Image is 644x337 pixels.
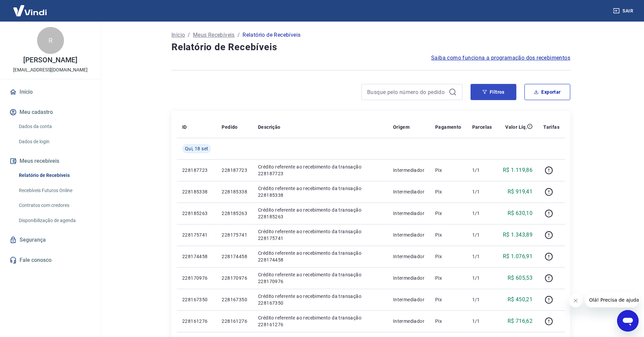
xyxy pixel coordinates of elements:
a: Início [171,31,185,39]
p: R$ 450,21 [508,296,533,304]
h4: Relatório de Recebíveis [171,40,570,54]
p: 228175741 [182,232,211,238]
p: Pix [435,275,461,281]
p: 228174458 [182,253,211,260]
button: Filtros [471,84,516,100]
p: 228185338 [182,188,211,195]
span: Qui, 18 set [185,145,208,152]
p: Crédito referente ao recebimento da transação 228185263 [258,207,382,220]
p: 228161276 [222,318,247,325]
p: Intermediador [393,275,424,281]
p: Valor Líq. [505,124,527,130]
p: 228167350 [182,296,211,303]
button: Exportar [524,84,570,100]
p: Relatório de Recebíveis [243,31,300,39]
p: 228175741 [222,232,247,238]
p: Pix [435,167,461,174]
img: Vindi [8,0,52,21]
a: Saiba como funciona a programação dos recebimentos [431,54,570,62]
p: 1/1 [472,296,492,303]
p: Crédito referente ao recebimento da transação 228175741 [258,228,382,242]
p: 1/1 [472,232,492,238]
p: R$ 716,62 [508,317,533,325]
p: Crédito referente ao recebimento da transação 228187723 [258,163,382,177]
p: Tarifas [543,124,559,130]
p: 228185263 [182,210,211,217]
p: Pix [435,188,461,195]
p: Pedido [222,124,237,130]
span: Olá! Precisa de ajuda? [4,5,57,10]
p: Pix [435,232,461,238]
p: 228174458 [222,253,247,260]
input: Busque pelo número do pedido [367,87,446,97]
p: 1/1 [472,210,492,217]
p: 228187723 [222,167,247,174]
p: Pix [435,253,461,260]
a: Fale conosco [8,253,93,268]
p: Intermediador [393,232,424,238]
p: Pix [435,318,461,325]
a: Contratos com credores [16,198,93,212]
p: Intermediador [393,296,424,303]
p: Crédito referente ao recebimento da transação 228161276 [258,314,382,328]
p: 228170976 [222,275,247,281]
p: 228167350 [222,296,247,303]
a: Segurança [8,233,93,247]
p: Intermediador [393,210,424,217]
p: [EMAIL_ADDRESS][DOMAIN_NAME] [13,66,88,73]
a: Dados de login [16,135,93,149]
a: Dados da conta [16,120,93,133]
p: Parcelas [472,124,492,130]
p: / [188,31,190,39]
button: Sair [612,5,636,17]
p: Pix [435,296,461,303]
p: Intermediador [393,318,424,325]
p: Crédito referente ao recebimento da transação 228174458 [258,250,382,263]
p: R$ 1.343,89 [503,231,533,239]
iframe: Fechar mensagem [569,294,582,307]
p: 1/1 [472,188,492,195]
p: 1/1 [472,167,492,174]
p: 228187723 [182,167,211,174]
p: Intermediador [393,188,424,195]
p: Intermediador [393,253,424,260]
button: Meu cadastro [8,105,93,120]
p: R$ 630,10 [508,209,533,217]
p: Crédito referente ao recebimento da transação 228170976 [258,271,382,285]
p: Origem [393,124,410,130]
iframe: Mensagem da empresa [585,293,639,307]
iframe: Botão para abrir a janela de mensagens [617,310,639,332]
p: Intermediador [393,167,424,174]
div: R [37,27,64,54]
p: R$ 1.119,86 [503,166,533,174]
p: ID [182,124,187,130]
p: Pix [435,210,461,217]
a: Recebíveis Futuros Online [16,184,93,197]
p: 228185263 [222,210,247,217]
p: R$ 1.076,91 [503,252,533,261]
p: 1/1 [472,318,492,325]
p: 228161276 [182,318,211,325]
p: Crédito referente ao recebimento da transação 228185338 [258,185,382,198]
p: Descrição [258,124,281,130]
p: Crédito referente ao recebimento da transação 228167350 [258,293,382,306]
a: Meus Recebíveis [193,31,235,39]
p: R$ 919,41 [508,188,533,196]
a: Início [8,85,93,99]
button: Meus recebíveis [8,154,93,168]
p: 228170976 [182,275,211,281]
p: Pagamento [435,124,461,130]
p: R$ 605,53 [508,274,533,282]
a: Relatório de Recebíveis [16,168,93,182]
p: / [237,31,240,39]
p: 1/1 [472,275,492,281]
p: [PERSON_NAME] [23,57,77,64]
p: 1/1 [472,253,492,260]
a: Disponibilização de agenda [16,214,93,227]
p: 228185338 [222,188,247,195]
